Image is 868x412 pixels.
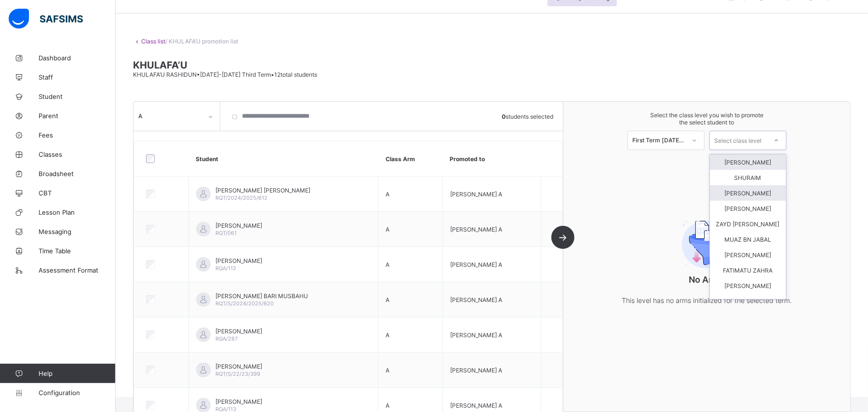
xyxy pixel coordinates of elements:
[710,232,786,247] div: MUAZ BN JABAL
[215,300,274,307] span: RQT/S/2024/2025/620
[39,189,116,197] span: CBT
[450,296,502,303] span: [PERSON_NAME] A
[215,194,267,201] span: RQT/2024/2025/612
[450,402,502,409] span: [PERSON_NAME] A
[386,261,389,268] span: A
[215,187,310,194] span: [PERSON_NAME] [PERSON_NAME]
[39,208,116,216] span: Lesson Plan
[715,131,762,150] div: Select class level
[215,230,237,236] span: RQT/061
[710,262,786,278] div: FATIMATU ZAHRA
[39,266,116,274] span: Assessment Format
[39,93,116,100] span: Student
[215,363,262,370] span: [PERSON_NAME]
[502,113,553,120] span: students selected
[215,257,262,264] span: [PERSON_NAME]
[450,191,502,198] span: [PERSON_NAME] A
[189,141,378,177] th: Student
[39,247,116,255] span: Time Table
[386,367,389,374] span: A
[215,328,262,335] span: [PERSON_NAME]
[611,294,803,306] p: This level has no arms initialized for the selected term.
[39,131,116,139] span: Fees
[39,370,115,377] span: Help
[710,216,786,232] div: ZAYD [PERSON_NAME]
[138,113,202,120] div: A
[710,247,786,262] div: [PERSON_NAME]
[39,228,116,235] span: Messaging
[215,398,262,405] span: [PERSON_NAME]
[710,201,786,216] div: [PERSON_NAME]
[215,222,262,229] span: [PERSON_NAME]
[710,278,786,293] div: [PERSON_NAME]
[39,170,116,178] span: Broadsheet
[710,185,786,201] div: [PERSON_NAME]
[39,54,116,62] span: Dashboard
[215,292,308,300] span: [PERSON_NAME] BARI MUSBAHU
[39,151,116,158] span: Classes
[141,38,165,45] a: Class list
[386,226,389,233] span: A
[378,141,443,177] th: Class Arm
[215,265,236,272] span: RQA/112
[165,38,238,45] span: / KHULAFA’U promotion list
[386,331,389,339] span: A
[386,402,389,409] span: A
[710,154,786,170] div: [PERSON_NAME]
[39,112,116,120] span: Parent
[39,73,116,81] span: Staff
[611,193,803,326] div: No Arms
[573,111,841,126] span: Select the class level you wish to promote the select student to
[450,367,502,374] span: [PERSON_NAME] A
[450,226,502,233] span: [PERSON_NAME] A
[39,389,115,397] span: Configuration
[215,335,238,342] span: RQA/287
[502,113,506,120] b: 0
[611,275,803,285] p: No Arms
[633,137,686,144] div: First Term [DATE]-[DATE]
[710,293,786,309] div: UBAYYU BN KAAB
[710,170,786,185] div: SHURAIM
[671,220,743,268] img: filter.9c15f445b04ce8b7d5281b41737f44c2.svg
[386,296,389,303] span: A
[450,261,502,268] span: [PERSON_NAME] A
[215,371,260,377] span: RQT/S/22/23/399
[133,59,851,71] span: KHULAFA’U
[386,191,389,198] span: A
[133,71,317,78] span: KHULAFA’U RASHIDUN • [DATE]-[DATE] Third Term • 12 total students
[450,331,502,339] span: [PERSON_NAME] A
[9,9,83,29] img: safsims
[442,141,541,177] th: Promoted to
